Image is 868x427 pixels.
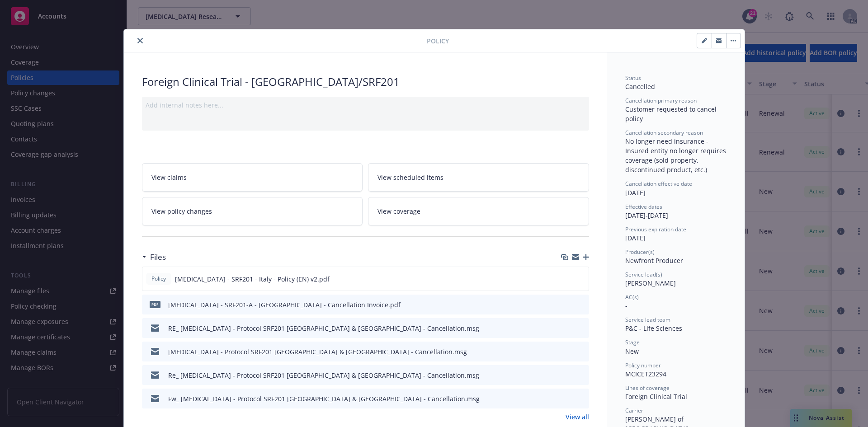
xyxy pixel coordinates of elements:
[625,361,661,369] span: Policy number
[427,36,449,46] span: Policy
[168,371,479,380] div: Re_ [MEDICAL_DATA] - Protocol SRF201 [GEOGRAPHIC_DATA] & [GEOGRAPHIC_DATA] - Cancellation.msg
[146,100,585,110] div: Add internal notes here...
[625,271,662,278] span: Service lead(s)
[142,163,363,192] a: View claims
[625,338,640,346] span: Stage
[625,234,646,242] span: [DATE]
[563,324,570,333] button: download file
[625,316,670,324] span: Service lead team
[625,225,686,233] span: Previous expiration date
[368,197,589,225] a: View coverage
[577,394,585,404] button: preview file
[625,97,697,104] span: Cancellation primary reason
[625,301,627,310] span: -
[577,274,585,284] button: preview file
[577,300,585,310] button: preview file
[150,301,160,308] span: pdf
[168,300,401,310] div: [MEDICAL_DATA] - SRF201-A - [GEOGRAPHIC_DATA] - Cancellation Invoice.pdf
[625,293,639,301] span: AC(s)
[625,279,676,287] span: [PERSON_NAME]
[368,163,589,192] a: View scheduled items
[577,324,585,333] button: preview file
[625,74,641,82] span: Status
[625,384,670,392] span: Lines of coverage
[377,173,443,182] span: View scheduled items
[625,370,666,378] span: MCICET23294
[625,324,682,333] span: P&C - Life Sciences
[142,197,363,225] a: View policy changes
[625,180,692,188] span: Cancellation effective date
[625,203,662,211] span: Effective dates
[563,371,570,380] button: download file
[625,347,639,356] span: New
[563,394,570,404] button: download file
[625,256,683,265] span: Newfront Producer
[625,129,703,136] span: Cancellation secondary reason
[142,74,589,89] div: Foreign Clinical Trial - [GEOGRAPHIC_DATA]/SRF201
[566,412,589,422] a: View all
[135,35,146,46] button: close
[577,347,585,357] button: preview file
[168,347,467,357] div: [MEDICAL_DATA] - Protocol SRF201 [GEOGRAPHIC_DATA] & [GEOGRAPHIC_DATA] - Cancellation.msg
[625,137,728,174] span: No longer need insurance - Insured entity no longer requires coverage (sold property, discontinue...
[563,300,570,310] button: download file
[175,274,330,284] span: [MEDICAL_DATA] - SRF201 - Italy - Policy (EN) v2.pdf
[377,206,420,216] span: View coverage
[563,347,570,357] button: download file
[168,394,480,404] div: Fw_ [MEDICAL_DATA] - Protocol SRF201 [GEOGRAPHIC_DATA] & [GEOGRAPHIC_DATA] - Cancellation.msg
[625,203,726,220] div: [DATE] - [DATE]
[168,324,479,333] div: RE_ [MEDICAL_DATA] - Protocol SRF201 [GEOGRAPHIC_DATA] & [GEOGRAPHIC_DATA] - Cancellation.msg
[151,206,212,216] span: View policy changes
[150,251,166,263] h3: Files
[625,248,655,256] span: Producer(s)
[625,188,646,197] span: [DATE]
[577,371,585,380] button: preview file
[625,407,643,414] span: Carrier
[562,274,570,284] button: download file
[151,173,187,182] span: View claims
[625,392,726,401] div: Foreign Clinical Trial
[625,82,655,91] span: Cancelled
[625,105,718,123] span: Customer requested to cancel policy
[142,251,166,263] div: Files
[150,275,168,283] span: Policy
